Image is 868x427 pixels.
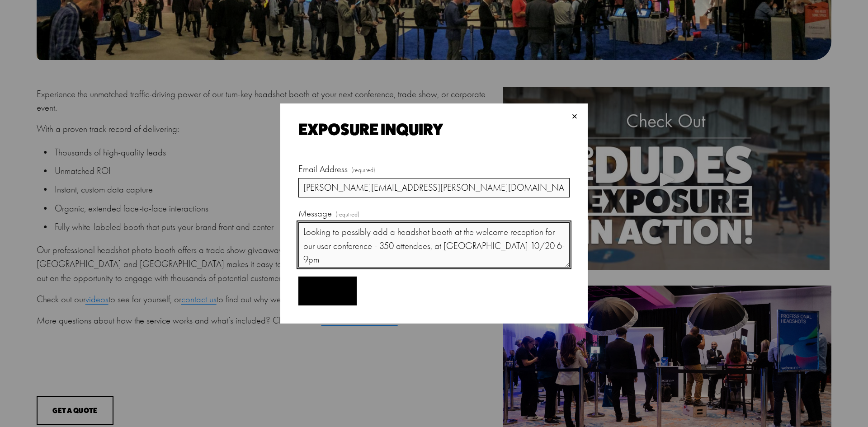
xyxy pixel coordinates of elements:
[315,286,341,295] span: Submit
[298,206,332,221] span: Message
[570,112,580,122] div: Close
[298,222,570,267] textarea: Looking to possibly add a headshot booth at the welcome reception for our user conference - 350 a...
[335,210,359,220] span: (required)
[298,162,348,176] span: Email Address
[298,277,357,306] button: SubmitSubmit
[351,166,375,175] span: (required)
[298,122,560,137] div: Exposure Inquiry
